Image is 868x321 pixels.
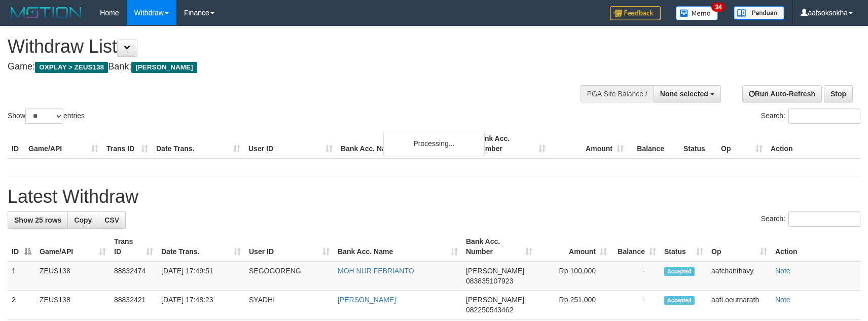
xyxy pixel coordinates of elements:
[466,306,513,314] span: Copy 082250543462 to clipboard
[102,129,152,158] th: Trans ID
[664,267,695,276] span: Accepted
[711,3,725,12] span: 34
[788,211,860,227] input: Search:
[660,232,707,261] th: Status: activate to sort column ascending
[472,129,550,158] th: Bank Acc. Number
[35,261,110,291] td: ZEUS138
[628,129,679,158] th: Balance
[788,109,860,124] input: Search:
[660,90,708,98] span: None selected
[244,129,337,158] th: User ID
[8,37,568,57] h1: Withdraw List
[466,277,513,285] span: Copy 083835107923 to clipboard
[157,291,245,319] td: [DATE] 17:48:23
[35,62,108,73] span: OXPLAY > ZEUS138
[611,232,660,261] th: Balance: activate to sort column ascending
[664,296,695,305] span: Accepted
[334,232,462,261] th: Bank Acc. Name: activate to sort column ascending
[8,5,85,20] img: MOTION_logo.png
[157,232,245,261] th: Date Trans.: activate to sort column ascending
[536,261,611,291] td: Rp 100,000
[775,267,790,275] a: Note
[8,291,35,319] td: 2
[67,211,98,229] a: Copy
[610,6,661,20] img: Feedback.jpg
[767,129,860,158] th: Action
[707,291,771,319] td: aafLoeutnarath
[245,261,334,291] td: SEGOGORENG
[581,85,654,102] div: PGA Site Balance /
[110,291,157,319] td: 88832421
[104,216,119,224] span: CSV
[110,261,157,291] td: 88832474
[157,261,245,291] td: [DATE] 17:49:51
[8,129,24,158] th: ID
[8,109,85,124] label: Show entries
[8,261,35,291] td: 1
[35,291,110,319] td: ZEUS138
[8,62,568,72] h4: Game: Bank:
[245,291,334,319] td: SYADHI
[338,296,396,304] a: [PERSON_NAME]
[707,232,771,261] th: Op: activate to sort column ascending
[775,296,790,304] a: Note
[152,129,244,158] th: Date Trans.
[462,232,536,261] th: Bank Acc. Number: activate to sort column ascending
[24,129,102,158] th: Game/API
[337,129,472,158] th: Bank Acc. Name
[676,6,718,20] img: Button%20Memo.svg
[338,267,414,275] a: MOH NUR FEBRIANTO
[654,85,721,102] button: None selected
[536,291,611,319] td: Rp 251,000
[14,216,61,224] span: Show 25 rows
[383,131,485,156] div: Processing...
[466,296,524,304] span: [PERSON_NAME]
[761,109,860,124] label: Search:
[771,232,860,261] th: Action
[611,291,660,319] td: -
[131,62,197,73] span: [PERSON_NAME]
[824,85,853,102] a: Stop
[742,85,822,102] a: Run Auto-Refresh
[707,261,771,291] td: aafchanthavy
[761,211,860,227] label: Search:
[536,232,611,261] th: Amount: activate to sort column ascending
[25,109,63,124] select: Showentries
[734,6,784,20] img: panduan.png
[611,261,660,291] td: -
[8,211,68,229] a: Show 25 rows
[8,187,860,207] h1: Latest Withdraw
[35,232,110,261] th: Game/API: activate to sort column ascending
[717,129,767,158] th: Op
[679,129,717,158] th: Status
[110,232,157,261] th: Trans ID: activate to sort column ascending
[8,232,35,261] th: ID: activate to sort column descending
[98,211,126,229] a: CSV
[466,267,524,275] span: [PERSON_NAME]
[550,129,628,158] th: Amount
[74,216,92,224] span: Copy
[245,232,334,261] th: User ID: activate to sort column ascending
